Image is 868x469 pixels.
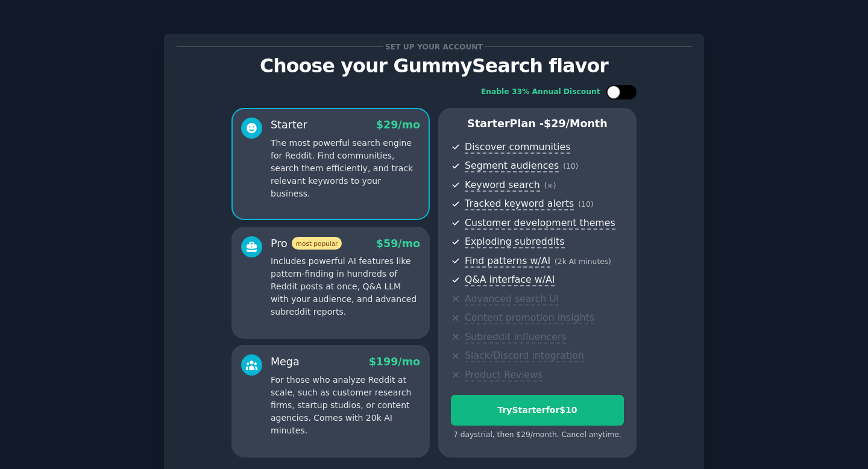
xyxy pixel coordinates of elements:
[544,118,608,130] span: $ 29 /month
[271,255,420,318] p: Includes powerful AI features like pattern-finding in hundreds of Reddit posts at once, Q&A LLM w...
[465,179,540,192] span: Keyword search
[271,374,420,437] p: For those who analyze Reddit at scale, such as customer research firms, startup studios, or conte...
[271,137,420,200] p: The most powerful search engine for Reddit. Find communities, search them efficiently, and track ...
[544,181,556,190] span: ( ∞ )
[451,116,624,131] p: Starter Plan -
[578,200,593,209] span: ( 10 )
[271,354,300,370] div: Mega
[271,118,307,133] div: Starter
[383,40,485,53] span: Set up your account
[465,160,559,172] span: Segment audiences
[481,87,600,98] div: Enable 33% Annual Discount
[376,119,420,131] span: $ 29 /mo
[451,395,624,426] button: TryStarterfor$10
[465,274,555,286] span: Q&A interface w/AI
[465,312,594,324] span: Content promotion insights
[376,238,420,250] span: $ 59 /mo
[451,430,624,441] div: 7 days trial, then $ 29 /month . Cancel anytime.
[177,55,691,77] p: Choose your GummySearch flavor
[465,217,615,230] span: Customer development themes
[465,255,550,268] span: Find patterns w/AI
[451,404,623,417] div: Try Starter for $10
[465,369,542,382] span: Product Reviews
[465,141,570,154] span: Discover communities
[555,257,611,266] span: ( 2k AI minutes )
[292,237,342,250] span: most popular
[465,331,566,344] span: Subreddit influencers
[271,236,342,251] div: Pro
[563,162,578,171] span: ( 10 )
[465,293,559,306] span: Advanced search UI
[369,356,420,368] span: $ 199 /mo
[465,198,574,210] span: Tracked keyword alerts
[465,236,564,248] span: Exploding subreddits
[465,350,584,362] span: Slack/Discord integration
